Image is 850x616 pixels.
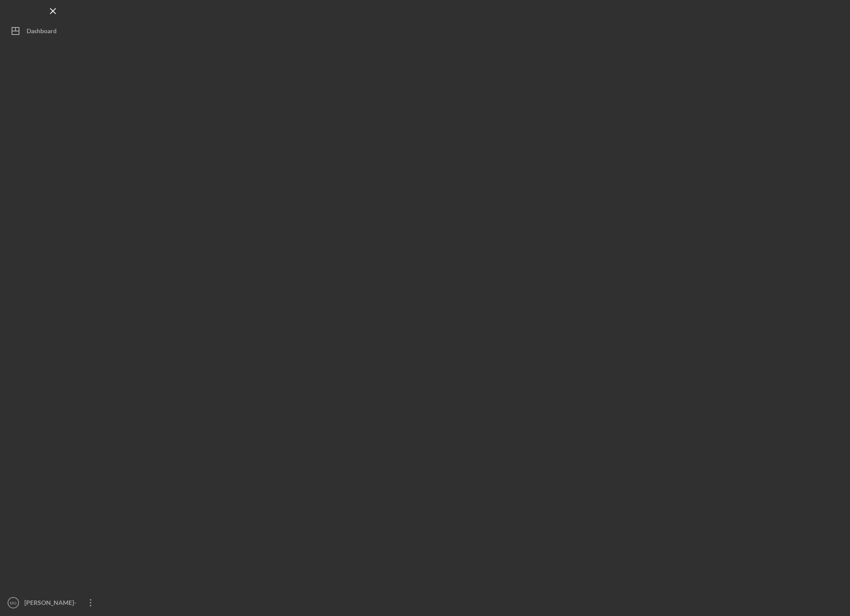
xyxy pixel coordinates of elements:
[10,601,16,605] text: MG
[4,594,102,612] button: MG[PERSON_NAME]-rave
[4,22,102,40] button: Dashboard
[27,22,57,42] div: Dashboard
